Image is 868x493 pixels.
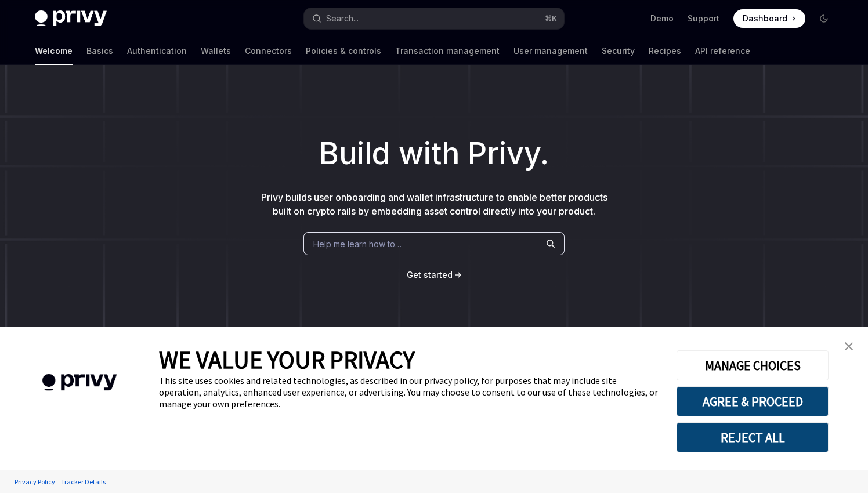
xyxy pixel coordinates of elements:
[306,37,381,65] a: Policies & controls
[677,422,829,452] button: REJECT ALL
[407,269,453,281] a: Get started
[733,9,805,28] a: Dashboard
[261,191,607,217] span: Privy builds user onboarding and wallet infrastructure to enable better products built on crypto ...
[677,350,829,380] button: MANAGE CHOICES
[127,37,187,65] a: Authentication
[602,37,635,65] a: Security
[304,8,564,29] button: Search...⌘K
[649,37,681,65] a: Recipes
[201,37,231,65] a: Wallets
[677,386,829,416] button: AGREE & PROCEED
[513,37,588,65] a: User management
[845,342,853,350] img: close banner
[326,12,359,26] div: Search...
[12,472,58,492] a: Privacy Policy
[159,375,659,409] div: This site uses cookies and related technologies, as described in our privacy policy, for purposes...
[17,357,142,408] img: company logo
[545,14,557,23] span: ⌘ K
[407,270,453,280] span: Get started
[35,10,107,27] img: dark logo
[159,345,415,375] span: WE VALUE YOUR PRIVACY
[695,37,750,65] a: API reference
[837,335,860,358] a: close banner
[19,131,849,176] h1: Build with Privy.
[313,238,402,250] span: Help me learn how to…
[58,472,108,492] a: Tracker Details
[35,37,73,65] a: Welcome
[743,13,787,24] span: Dashboard
[86,37,113,65] a: Basics
[688,13,719,24] a: Support
[395,37,500,65] a: Transaction management
[650,13,674,24] a: Demo
[245,37,292,65] a: Connectors
[815,9,833,28] button: Toggle dark mode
